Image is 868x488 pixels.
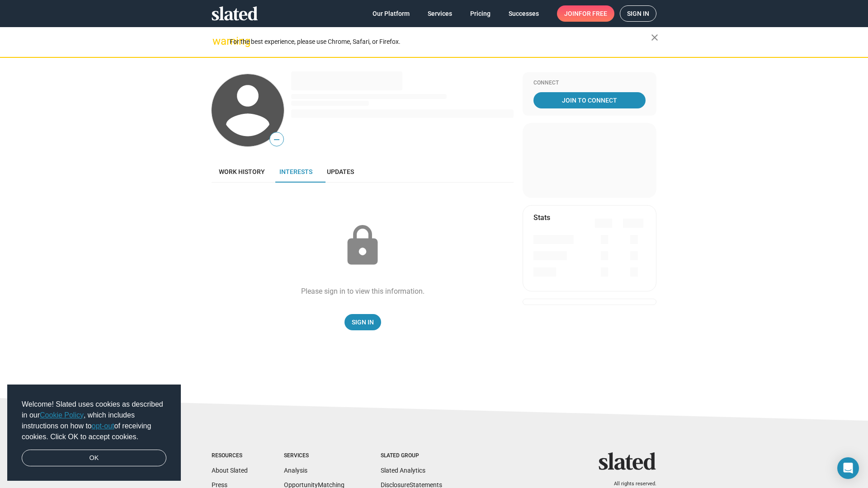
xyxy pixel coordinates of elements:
a: opt-out [92,422,114,430]
a: Updates [320,161,361,183]
mat-icon: close [649,32,660,43]
span: Work history [219,168,265,175]
span: Services [428,5,452,22]
div: Services [284,452,344,460]
a: Services [420,5,459,22]
a: Joinfor free [557,5,614,22]
a: Our Platform [365,5,417,22]
a: Successes [501,5,546,22]
span: Sign In [352,314,374,330]
span: Updates [327,168,354,175]
div: For the best experience, please use Chrome, Safari, or Firefox. [230,36,651,48]
div: Open Intercom Messenger [837,457,859,479]
div: Resources [212,452,248,460]
div: Slated Group [381,452,442,460]
a: Slated Analytics [381,467,425,474]
span: for free [579,5,607,22]
span: — [270,134,283,145]
a: About Slated [212,467,248,474]
a: Pricing [463,5,498,22]
span: Join [564,5,607,22]
a: Join To Connect [533,92,646,108]
div: Please sign in to view this information. [301,286,425,296]
span: Our Platform [373,5,410,22]
span: Successes [509,5,539,22]
span: Welcome! Slated uses cookies as described in our , which includes instructions on how to of recei... [22,399,166,442]
a: Sign in [620,5,656,22]
span: Pricing [470,5,491,22]
a: Interests [272,161,320,183]
div: cookieconsent [7,385,181,481]
span: Interests [279,168,312,175]
mat-icon: lock [340,223,385,268]
span: Join To Connect [535,92,644,108]
a: Work history [212,161,272,183]
a: dismiss cookie message [22,450,166,467]
div: Connect [533,80,646,87]
mat-icon: warning [212,36,223,47]
span: Sign in [627,6,649,21]
mat-card-title: Stats [533,213,550,222]
a: Cookie Policy [40,411,84,419]
a: Sign In [344,314,381,330]
a: Analysis [284,467,307,474]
